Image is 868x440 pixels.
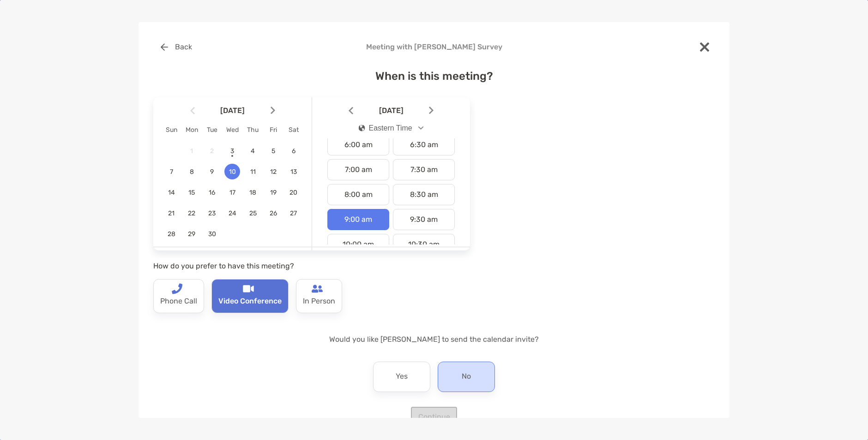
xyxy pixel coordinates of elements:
[153,42,715,51] h4: Meeting with [PERSON_NAME] Survey
[163,230,179,238] span: 28
[462,369,471,384] p: No
[393,234,455,255] div: 10:30 am
[418,126,424,130] img: Open dropdown arrow
[190,107,195,114] img: Arrow icon
[184,230,199,238] span: 29
[286,209,301,217] span: 27
[153,260,470,272] p: How do you prefer to have this meeting?
[327,184,389,205] div: 8:00 am
[245,189,261,196] span: 18
[327,134,389,155] div: 6:00 am
[355,106,427,115] span: [DATE]
[163,168,179,176] span: 7
[396,369,408,384] p: Yes
[271,107,275,114] img: Arrow icon
[245,168,261,176] span: 11
[312,283,323,294] img: type-call
[184,209,199,217] span: 22
[204,209,220,217] span: 23
[218,294,282,309] p: Video Conference
[429,107,434,114] img: Arrow icon
[349,107,353,114] img: Arrow icon
[163,189,179,196] span: 14
[351,118,432,139] button: iconEastern Time
[327,234,389,255] div: 10:00 am
[163,209,179,217] span: 21
[197,106,269,115] span: [DATE]
[283,126,304,134] div: Sat
[204,168,220,176] span: 9
[393,209,455,230] div: 9:30 am
[265,147,281,155] span: 5
[245,209,261,217] span: 25
[265,168,281,176] span: 12
[184,147,199,155] span: 1
[245,147,261,155] span: 4
[265,189,281,196] span: 19
[153,70,715,83] h4: When is this meeting?
[286,189,301,196] span: 20
[224,189,240,196] span: 17
[202,126,222,134] div: Tue
[161,126,181,134] div: Sun
[327,159,389,180] div: 7:00 am
[265,209,281,217] span: 26
[161,43,168,51] img: button icon
[181,126,202,134] div: Mon
[263,126,283,134] div: Fri
[153,37,199,57] button: Back
[286,147,301,155] span: 6
[204,147,220,155] span: 2
[393,159,455,180] div: 7:30 am
[286,168,301,176] span: 13
[204,189,220,196] span: 16
[359,125,365,131] img: icon
[303,294,335,309] p: In Person
[160,294,197,309] p: Phone Call
[224,209,240,217] span: 24
[184,189,199,196] span: 15
[184,168,199,176] span: 8
[243,283,254,294] img: type-call
[393,184,455,205] div: 8:30 am
[204,230,220,238] span: 30
[222,126,242,134] div: Wed
[700,42,709,52] img: close modal
[359,124,412,132] div: Eastern Time
[224,147,240,155] span: 3
[224,168,240,176] span: 10
[393,134,455,155] div: 6:30 am
[153,333,715,345] p: Would you like [PERSON_NAME] to send the calendar invite?
[327,209,389,230] div: 9:00 am
[243,126,263,134] div: Thu
[171,283,182,294] img: type-call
